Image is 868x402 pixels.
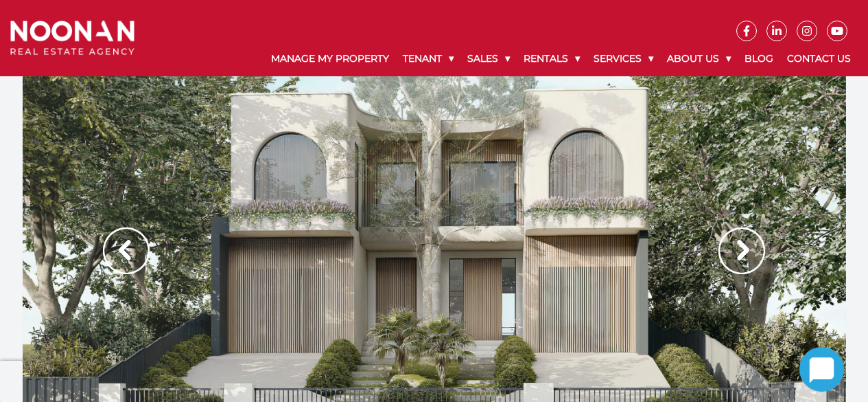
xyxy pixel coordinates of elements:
[10,21,134,55] img: Noonan Real Estate Agency
[587,41,660,76] a: Services
[660,41,738,76] a: About Us
[718,227,765,274] img: Arrow slider
[780,41,858,76] a: Contact Us
[517,41,587,76] a: Rentals
[738,41,780,76] a: Blog
[103,227,150,274] img: Arrow slider
[264,41,396,76] a: Manage My Property
[460,41,517,76] a: Sales
[396,41,460,76] a: Tenant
